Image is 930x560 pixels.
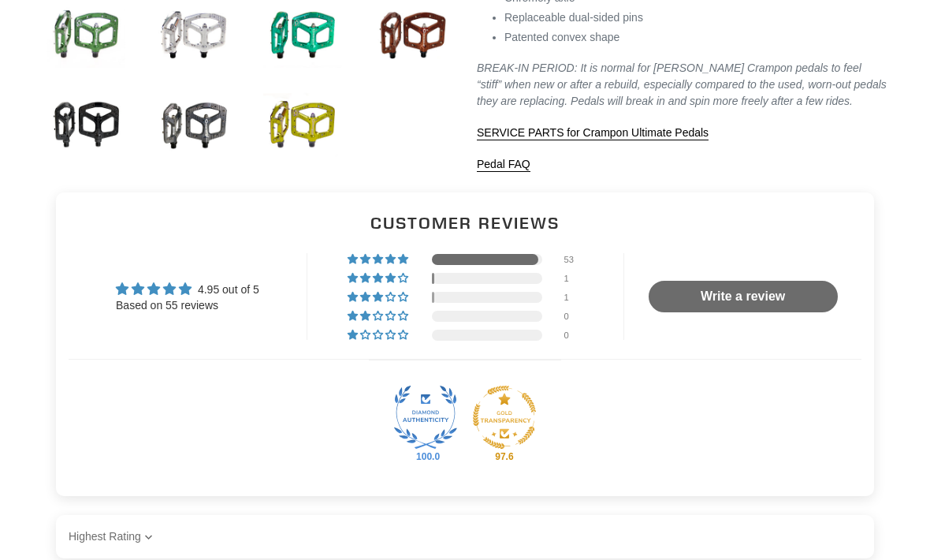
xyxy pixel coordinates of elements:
img: Load image into Gallery viewer, Crampon Ultimate Pedals [152,84,237,169]
img: Load image into Gallery viewer, Crampon Ultimate Pedals [260,84,345,169]
a: SERVICE PARTS for Crampon Ultimate Pedals [477,127,709,141]
div: Gold Transparent Shop. Published at least 95% of verified reviews received in total [473,386,536,454]
div: 96% (53) reviews with 5 star rating [348,255,411,266]
div: 1 [564,274,583,285]
h2: Customer Reviews [69,212,861,235]
div: Based on 55 reviews [116,299,259,315]
div: 53 [564,255,583,266]
li: Replaceable dual-sided pins [504,10,887,27]
div: 2% (1) reviews with 3 star rating [348,293,411,304]
span: SERVICE PARTS for Crampon Ultimate Pedals [477,127,709,140]
div: 97.6 [492,451,517,464]
select: Sort dropdown [69,522,157,554]
div: 2% (1) reviews with 4 star rating [348,274,411,285]
div: 1 [564,293,583,304]
div: Average rating is 4.95 stars [116,281,259,299]
span: Patented convex shape [504,32,619,44]
img: Judge.me Diamond Authentic Shop medal [394,386,457,450]
span: 4.95 out of 5 [198,284,259,297]
a: Judge.me Gold Transparent Shop medal 97.6 [473,386,536,450]
img: Load image into Gallery viewer, Crampon Ultimate Pedals [43,84,128,169]
a: Judge.me Diamond Authentic Shop medal 100.0 [394,386,457,450]
a: Pedal FAQ [477,159,530,173]
em: BREAK-IN PERIOD: It is normal for [PERSON_NAME] Crampon pedals to feel “stiff” when new or after ... [477,62,887,108]
div: Diamond Authentic Shop. 100% of published reviews are verified reviews [394,386,457,454]
div: 100.0 [413,451,438,464]
a: Write a review [649,282,838,313]
img: Judge.me Gold Transparent Shop medal [473,386,536,450]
